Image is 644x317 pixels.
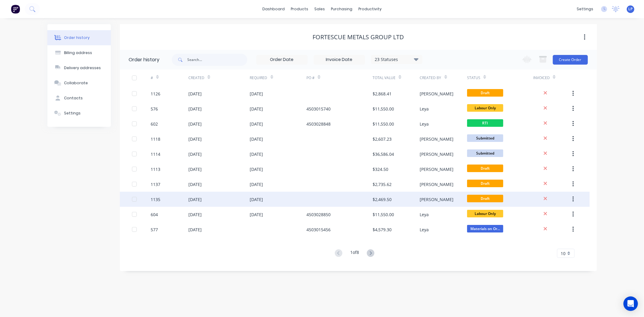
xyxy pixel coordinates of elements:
[467,165,503,172] span: Draft
[250,69,307,86] div: Required
[314,55,365,64] input: Invoice Date
[64,65,101,71] div: Delivery addresses
[350,249,359,258] div: 1 of 8
[420,151,454,157] div: [PERSON_NAME]
[188,106,202,112] div: [DATE]
[250,91,263,97] div: [DATE]
[259,5,288,14] a: dashboard
[371,56,422,63] div: 23 Statuses
[373,91,392,97] div: $2,868.41
[188,196,202,203] div: [DATE]
[188,166,202,172] div: [DATE]
[373,151,394,157] div: $36,586.04
[151,91,160,97] div: 1126
[467,104,503,112] span: Labour Only
[629,6,633,12] span: LP
[151,136,160,142] div: 1118
[467,89,503,97] span: Draft
[188,75,204,81] div: Created
[553,55,588,65] button: Create Order
[420,166,454,172] div: [PERSON_NAME]
[306,75,315,81] div: PO #
[250,166,263,172] div: [DATE]
[623,296,638,311] div: Open Intercom Messenger
[151,226,158,233] div: 577
[188,91,202,97] div: [DATE]
[151,181,160,187] div: 1137
[306,121,331,127] div: 4503028848
[373,181,392,187] div: $2,735.62
[151,69,188,86] div: #
[306,211,331,218] div: 4503028850
[47,106,111,121] button: Settings
[151,196,160,203] div: 1135
[311,5,328,14] div: sales
[64,95,83,101] div: Contacts
[257,55,307,64] input: Order Date
[373,136,392,142] div: $2,607.23
[151,151,160,157] div: 1114
[467,180,503,187] span: Draft
[64,80,88,86] div: Collaborate
[188,136,202,142] div: [DATE]
[188,226,202,233] div: [DATE]
[467,134,503,142] span: Submitted
[420,196,454,203] div: [PERSON_NAME]
[373,69,420,86] div: Total Value
[188,69,250,86] div: Created
[373,75,396,81] div: Total Value
[250,181,263,187] div: [DATE]
[420,181,454,187] div: [PERSON_NAME]
[47,91,111,106] button: Contacts
[250,121,263,127] div: [DATE]
[312,34,404,41] div: FORTESCUE METALS GROUP LTD
[187,54,247,66] input: Search...
[250,136,263,142] div: [DATE]
[467,210,503,217] span: Labour Only
[151,121,158,127] div: 602
[467,195,503,202] span: Draft
[151,211,158,218] div: 604
[188,151,202,157] div: [DATE]
[250,211,263,218] div: [DATE]
[306,69,373,86] div: PO #
[64,35,90,40] div: Order history
[355,5,385,14] div: productivity
[373,196,392,203] div: $2,469.50
[306,226,331,233] div: 4503015456
[250,106,263,112] div: [DATE]
[420,136,454,142] div: [PERSON_NAME]
[328,5,355,14] div: purchasing
[467,119,503,127] span: RTI
[250,75,268,81] div: Required
[306,106,331,112] div: 4503015740
[188,211,202,218] div: [DATE]
[574,5,596,14] div: settings
[64,50,92,56] div: Billing address
[420,226,429,233] div: Leya
[64,110,81,116] div: Settings
[188,181,202,187] div: [DATE]
[288,5,311,14] div: products
[47,45,111,60] button: Billing address
[467,149,503,157] span: Submitted
[467,225,503,232] span: Materials on Or...
[533,75,550,81] div: Invoiced
[467,69,533,86] div: Status
[420,211,429,218] div: Leya
[467,75,480,81] div: Status
[373,211,394,218] div: $11,550.00
[420,121,429,127] div: Leya
[373,226,392,233] div: $4,579.30
[420,106,429,112] div: Leya
[129,56,160,63] div: Order history
[561,250,566,257] span: 10
[47,60,111,75] button: Delivery addresses
[151,106,158,112] div: 576
[188,121,202,127] div: [DATE]
[373,121,394,127] div: $11,550.00
[151,166,160,172] div: 1113
[420,75,441,81] div: Created By
[250,196,263,203] div: [DATE]
[373,106,394,112] div: $11,550.00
